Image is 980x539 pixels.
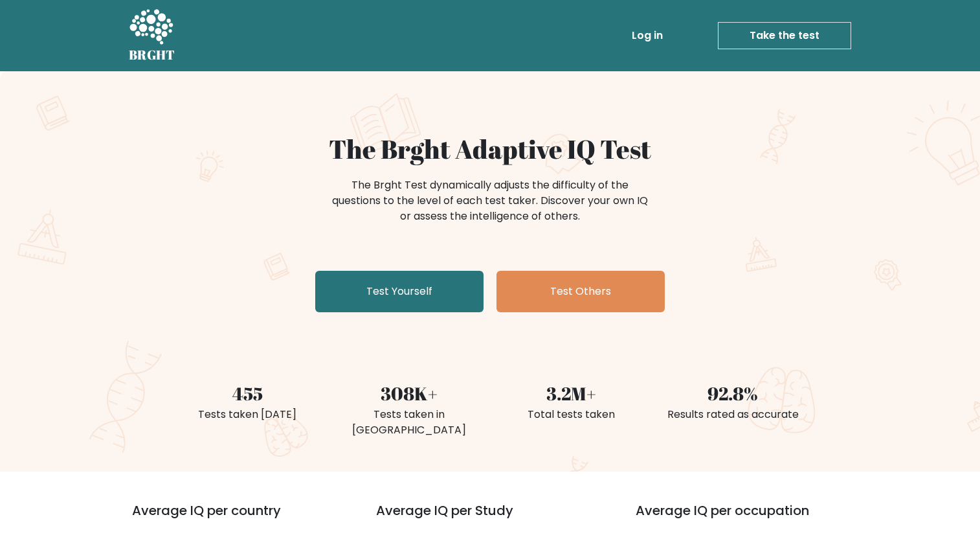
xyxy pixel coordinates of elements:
h3: Average IQ per Study [376,503,605,534]
div: 92.8% [660,380,806,407]
h5: BRGHT [129,47,175,63]
div: 455 [174,380,320,407]
a: Log in [627,23,668,49]
a: BRGHT [129,5,175,66]
div: Results rated as accurate [660,407,806,422]
a: Test Others [496,271,665,312]
h1: The Brght Adaptive IQ Test [174,133,806,165]
div: The Brght Test dynamically adjusts the difficulty of the questions to the level of each test take... [328,178,652,224]
h3: Average IQ per country [132,503,329,534]
a: Take the test [718,22,851,49]
div: Tests taken in [GEOGRAPHIC_DATA] [336,407,482,438]
a: Test Yourself [315,271,484,312]
h3: Average IQ per occupation [636,503,864,534]
div: Tests taken [DATE] [174,407,320,422]
div: Total tests taken [498,407,644,422]
div: 308K+ [336,380,482,407]
div: 3.2M+ [498,380,644,407]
